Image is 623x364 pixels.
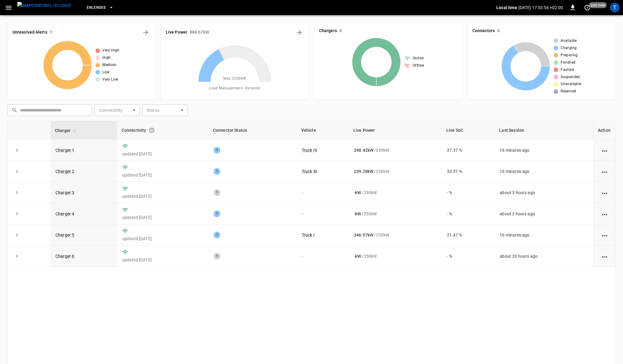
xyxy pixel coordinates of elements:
span: just now [589,2,607,8]
td: - % [442,182,495,203]
p: updated [DATE] [122,236,204,242]
h6: Connectors [472,28,495,34]
td: - % [442,246,495,267]
div: 1 [214,147,220,154]
p: updated [DATE] [122,257,204,263]
p: 239.28 kW [354,168,373,174]
p: 298.42 kW [354,147,373,153]
div: / 350 kW [354,211,437,217]
td: 37.37 % [442,140,495,161]
span: Available [561,38,577,44]
span: Unavailable [561,81,581,87]
th: Vehicle [297,121,349,140]
span: Online [413,55,424,61]
a: Charger 6 [55,254,74,259]
td: 33.57 % [442,161,495,182]
a: Charger 3 [55,190,74,195]
button: expand row [12,230,22,240]
button: expand row [12,209,22,218]
td: 16 minutes ago [495,140,593,161]
button: set refresh interval [582,3,592,12]
td: about 3 hours ago [495,182,593,203]
h6: 884.67 kW [190,29,209,36]
td: about 20 hours ago [495,246,593,267]
span: Erlensee [87,4,106,11]
button: expand row [12,188,22,197]
span: Charger [55,127,78,134]
div: action cell options [601,232,608,238]
a: Charger 2 [55,169,74,174]
span: Reserved [561,88,576,94]
span: Very Low [102,77,118,83]
td: - % [442,203,495,224]
th: Live Power [349,121,442,140]
span: Very High [102,48,120,54]
p: - kW [354,211,361,217]
span: Faulted [561,67,574,73]
button: Erlensee [84,2,116,14]
p: updated [DATE] [122,214,204,220]
a: Truck I [302,233,315,237]
td: - [297,203,349,224]
span: Medium [102,62,116,68]
td: 21.47 % [442,224,495,246]
p: updated [DATE] [122,193,204,199]
h6: 6 [497,28,500,34]
div: / 350 kW [354,147,437,153]
button: expand row [12,167,22,176]
p: Local time [496,5,517,11]
td: 16 minutes ago [495,224,593,246]
span: Load Management = Dynamic [209,85,261,91]
td: - [297,246,349,267]
td: - [297,182,349,203]
span: Offline [413,63,424,69]
div: action cell options [601,253,608,259]
div: / 350 kW [354,253,437,259]
div: Connectivity [122,125,205,136]
a: Charger 5 [55,233,74,237]
h6: 6 [339,28,342,34]
div: 1 [214,253,220,260]
div: 1 [214,232,220,238]
a: Truck IV [302,148,317,153]
button: Energy Overview [294,28,304,37]
img: ampcontrol.io logo [17,2,71,9]
div: 1 [214,168,220,175]
h6: Chargers [319,28,337,34]
th: Action [593,121,615,140]
p: - kW [354,253,361,259]
span: Preparing [561,52,578,58]
span: Suspended [561,74,580,80]
p: updated [DATE] [122,172,204,178]
a: Charger 4 [55,211,74,216]
button: expand row [12,252,22,261]
span: Finished [561,60,575,66]
span: Low [102,69,109,75]
td: about 3 hours ago [495,203,593,224]
div: action cell options [601,190,608,196]
button: Connection between the charger and our software. [146,125,157,136]
h6: Live Power [166,29,187,36]
a: Charger 1 [55,148,74,153]
p: - kW [354,190,361,196]
span: High [102,55,111,61]
th: Connector Status [209,121,297,140]
p: updated [DATE] [122,151,204,157]
button: All Alerts [141,28,151,37]
th: Live SoC [442,121,495,140]
div: action cell options [601,211,608,217]
p: 346.97 kW [354,232,373,238]
div: / 350 kW [354,190,437,196]
th: Last Session [495,121,593,140]
div: / 350 kW [354,168,437,174]
div: action cell options [601,168,608,174]
div: 1 [214,210,220,217]
h6: 1 [50,29,52,36]
span: Max. 2500 kW [223,76,246,82]
span: Charging [561,45,577,51]
p: [DATE] 17:53:54 +02:00 [518,5,563,11]
h6: Unresolved Alerts [12,29,47,36]
div: 1 [214,189,220,196]
div: action cell options [601,147,608,153]
button: expand row [12,146,22,155]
